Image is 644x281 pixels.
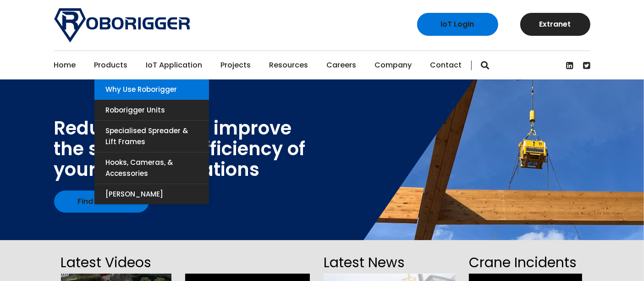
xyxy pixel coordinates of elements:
a: Projects [221,51,251,79]
h2: Latest Videos [61,252,171,274]
a: Contact [430,51,462,79]
a: Extranet [520,13,590,36]
a: IoT Application [146,51,203,79]
a: Roborigger Units [94,100,209,120]
a: Home [54,51,76,79]
a: Resources [270,51,308,79]
a: Products [94,51,128,79]
a: Company [375,51,412,79]
h2: Crane Incidents [469,252,582,274]
a: Careers [327,51,357,79]
a: Find out how [54,191,149,213]
h2: Latest News [324,252,455,274]
a: Why use Roborigger [94,79,209,100]
img: Roborigger [54,8,190,42]
a: Hooks, Cameras, & Accessories [94,152,209,184]
a: Specialised Spreader & Lift Frames [94,121,209,152]
div: Reduce cost and improve the safety and efficiency of your lifting operations [54,118,305,180]
a: [PERSON_NAME] [94,184,209,204]
a: IoT Login [417,13,498,36]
